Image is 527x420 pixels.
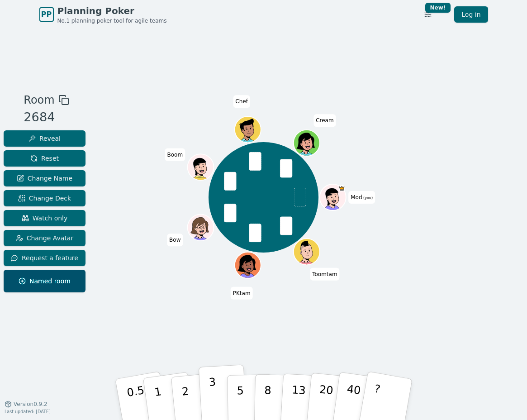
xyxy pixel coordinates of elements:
button: Reset [4,150,85,167]
a: PPPlanning PokerNo.1 planning poker tool for agile teams [39,5,167,24]
span: Room [24,92,54,108]
button: Version0.9.2 [5,401,47,408]
button: Click to change your avatar [321,185,345,210]
span: (you) [362,196,373,200]
span: Change Avatar [16,234,74,243]
span: Watch only [22,214,68,223]
span: Version 0.9.2 [14,401,47,408]
span: Mod is the host [339,185,346,192]
button: Change Avatar [4,230,85,246]
a: Log in [454,6,488,23]
span: Click to change your name [233,95,250,108]
span: Change Deck [18,194,71,203]
span: Reveal [28,134,61,143]
button: Request a feature [4,250,85,266]
span: Click to change your name [167,234,183,246]
span: No.1 planning poker tool for agile teams [57,17,167,24]
span: Click to change your name [165,148,185,161]
span: Named room [19,277,71,286]
span: Request a feature [11,253,78,262]
button: Watch only [4,210,85,226]
div: New! [425,3,451,13]
div: 2684 [24,108,69,127]
button: Change Deck [4,190,85,206]
button: Reveal [4,130,85,147]
span: Reset [30,154,59,163]
span: Click to change your name [310,268,339,281]
button: Named room [4,270,85,292]
span: Change Name [17,174,72,183]
span: Click to change your name [348,191,375,204]
button: New! [420,6,436,23]
span: Click to change your name [313,114,336,127]
button: Change Name [4,170,85,186]
span: Planning Poker [57,5,167,17]
span: Last updated: [DATE] [5,409,51,414]
span: Click to change your name [231,287,253,300]
span: PP [41,9,52,20]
